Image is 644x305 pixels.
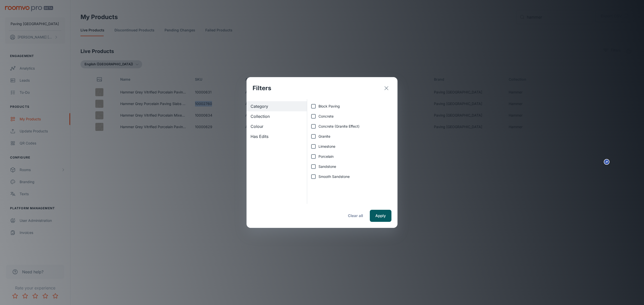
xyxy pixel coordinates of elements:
span: Has Edits [251,133,303,139]
span: Porcelain [318,154,334,159]
div: Has Edits [247,131,307,141]
span: Concrete (Granite Effect) [318,124,359,129]
span: Collection [251,113,303,119]
span: Sandstone [318,164,336,169]
span: Granite [318,134,330,139]
span: Colour [251,123,303,129]
span: Limestone [318,144,335,149]
span: Block Paving [318,104,340,109]
button: exit [381,83,391,93]
span: Category [251,103,303,109]
h1: Filters [253,84,271,93]
span: Concrete [318,114,334,119]
button: Apply [370,210,391,222]
div: Category [247,101,307,111]
div: Colour [247,121,307,131]
span: Smooth Sandstone [318,174,350,179]
div: Collection [247,111,307,121]
button: Clear all [345,210,366,222]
